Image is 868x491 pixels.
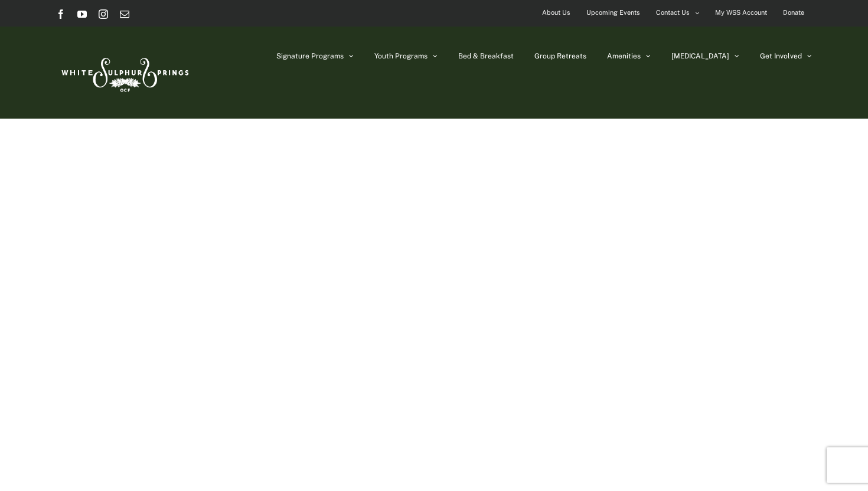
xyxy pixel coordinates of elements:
span: Signature Programs [276,53,344,60]
nav: Main Menu [276,27,812,86]
span: About Us [542,4,570,21]
a: Get Involved [760,27,812,86]
a: Facebook [56,9,66,19]
a: Youth Programs [374,27,438,86]
a: Amenities [607,27,651,86]
a: Email [120,9,129,19]
a: Signature Programs [276,27,354,86]
span: [MEDICAL_DATA] [671,53,729,60]
span: Bed & Breakfast [458,53,514,60]
span: Contact Us [656,4,690,21]
span: My WSS Account [715,4,767,21]
a: [MEDICAL_DATA] [671,27,739,86]
span: Get Involved [760,53,802,60]
span: Donate [783,4,804,21]
img: White Sulphur Springs Logo [56,45,192,100]
a: Bed & Breakfast [458,27,514,86]
span: Group Retreats [534,53,586,60]
span: Upcoming Events [586,4,640,21]
a: YouTube [77,9,87,19]
span: Amenities [607,53,641,60]
a: Group Retreats [534,27,586,86]
span: Youth Programs [374,53,428,60]
a: Instagram [99,9,108,19]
